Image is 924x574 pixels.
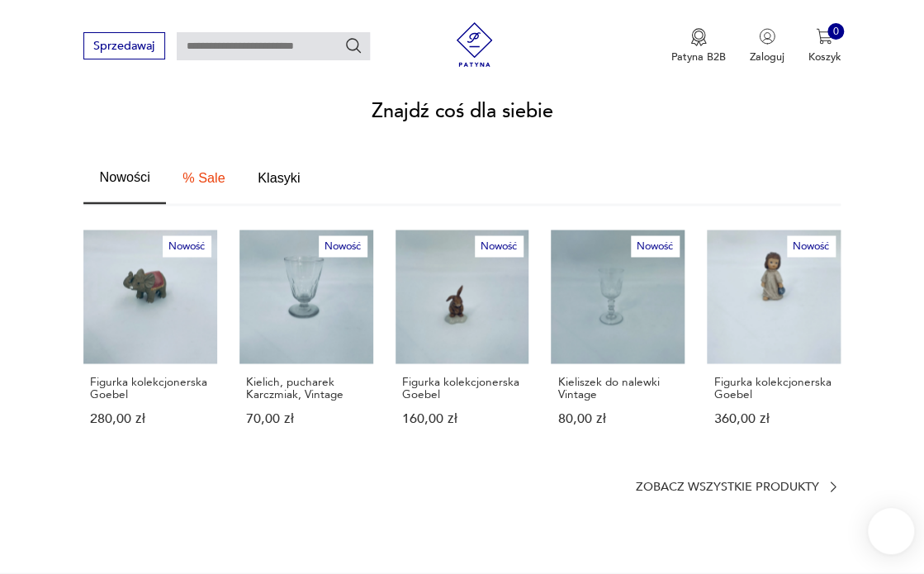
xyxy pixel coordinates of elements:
span: Klasyki [258,171,300,184]
span: % Sale [182,171,225,184]
button: Patyna B2B [671,28,726,64]
p: Zobacz wszystkie produkty [635,481,818,491]
button: 0Koszyk [808,28,841,64]
p: Figurka kolekcjonerska Goebel [90,375,211,401]
img: Patyna - sklep z meblami i dekoracjami vintage [447,22,502,67]
p: Kielich, pucharek Karczmiak, Vintage [246,375,367,401]
p: 280,00 zł [90,412,211,425]
p: 80,00 zł [558,412,679,425]
p: Zaloguj [750,50,784,64]
button: Sprzedawaj [83,32,165,59]
img: Ikona medalu [690,28,707,46]
a: NowośćFigurka kolekcjonerska GoebelFigurka kolekcjonerska Goebel160,00 zł [396,230,529,454]
p: Koszyk [808,50,841,64]
a: Sprzedawaj [83,42,165,52]
p: Kieliszek do nalewki Vintage [558,375,679,401]
span: Nowości [100,170,150,183]
img: Ikonka użytkownika [759,28,775,45]
img: Ikona koszyka [816,28,832,45]
div: 0 [827,23,844,40]
a: NowośćKielich, pucharek Karczmiak, VintageKielich, pucharek Karczmiak, Vintage70,00 zł [239,230,373,454]
a: NowośćFigurka kolekcjonerska GoebelFigurka kolekcjonerska Goebel280,00 zł [83,230,217,454]
p: Figurka kolekcjonerska Goebel [713,375,834,401]
p: 360,00 zł [713,412,834,425]
button: Zaloguj [750,28,784,64]
a: Zobacz wszystkie produkty [635,479,841,494]
p: Patyna B2B [671,50,726,64]
p: 160,00 zł [402,412,523,425]
p: Figurka kolekcjonerska Goebel [402,375,523,401]
a: NowośćFigurka kolekcjonerska GoebelFigurka kolekcjonerska Goebel360,00 zł [707,230,841,454]
p: 70,00 zł [246,412,367,425]
a: NowośćKieliszek do nalewki VintageKieliszek do nalewki Vintage80,00 zł [551,230,685,454]
button: Szukaj [344,36,362,55]
h2: Znajdź coś dla siebie [372,103,553,121]
a: Ikona medaluPatyna B2B [671,28,726,64]
iframe: Smartsupp widget button [868,508,914,554]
